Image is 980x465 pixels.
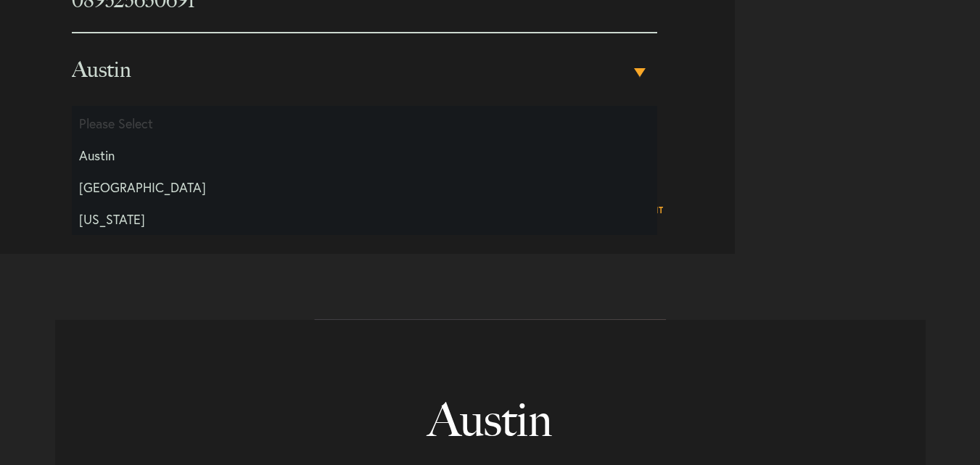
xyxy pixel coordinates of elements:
li: Please Select [72,107,656,139]
li: [US_STATE] [72,203,656,235]
span: Austin [72,33,629,106]
li: [GEOGRAPHIC_DATA] [72,171,656,203]
li: Austin [72,139,656,171]
b: ▾ [634,68,646,77]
